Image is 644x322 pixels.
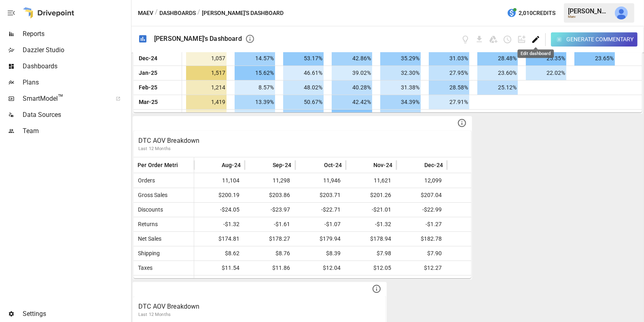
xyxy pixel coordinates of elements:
[325,246,342,261] span: $8.39
[489,35,498,44] button: Save as Google Doc
[526,66,566,80] span: 22.02%
[186,80,227,95] span: 1,214
[332,66,372,80] span: 39.02%
[318,275,342,290] span: $200.37
[269,203,291,217] span: -$23.97
[429,95,469,109] span: 27.91%
[526,51,566,66] span: 25.35%
[424,161,443,169] span: Dec-24
[268,275,291,290] span: $198.90
[551,32,638,47] button: Generate Commentary
[186,95,227,109] span: 1,419
[186,66,227,80] span: 1,517
[574,51,615,66] span: 23.65%
[423,174,443,188] span: 12,099
[568,7,610,15] div: [PERSON_NAME]
[178,159,190,171] button: Sort
[517,49,554,58] div: Edit dashboard
[186,110,227,124] span: 1,186
[423,261,443,275] span: $12.27
[283,95,324,109] span: 50.67%
[477,66,518,80] span: 23.60%
[566,34,633,44] div: Generate Commentary
[519,8,555,18] span: 2,010 Credits
[138,8,153,18] button: Maev
[23,126,129,136] span: Team
[23,61,129,71] span: Dashboards
[23,309,129,319] span: Settings
[135,206,163,213] span: Discounts
[332,95,372,109] span: 42.42%
[374,217,392,231] span: -$1.32
[463,159,474,171] button: Sort
[323,217,342,231] span: -$1.07
[261,159,272,171] button: Sort
[268,188,291,202] span: $203.86
[380,95,421,109] span: 34.39%
[373,174,392,188] span: 11,621
[135,192,167,198] span: Gross Sales
[372,261,392,275] span: $12.05
[503,35,512,44] button: Schedule dashboard
[222,161,241,169] span: Aug-24
[312,159,323,171] button: Sort
[135,221,158,227] span: Returns
[217,232,241,246] span: $174.81
[419,232,443,246] span: $182.78
[332,80,372,95] span: 40.28%
[186,51,227,66] span: 1,057
[318,232,342,246] span: $179.94
[138,146,466,152] p: Last 12 Months
[271,261,291,275] span: $11.86
[531,35,540,44] button: Edit dashboard
[429,66,469,80] span: 27.95%
[461,35,470,44] button: View documentation
[361,159,373,171] button: Sort
[373,161,392,169] span: Nov-24
[235,66,275,80] span: 15.62%
[268,232,291,246] span: $178.27
[369,275,392,290] span: $198.97
[217,188,241,202] span: $200.19
[429,51,469,66] span: 31.03%
[375,246,392,261] span: $7.98
[210,159,221,171] button: Sort
[138,95,159,109] span: Mar-25
[322,174,342,188] span: 11,946
[419,275,443,290] span: $202.94
[235,51,275,66] span: 14.57%
[380,66,421,80] span: 32.30%
[568,15,610,19] div: Maev
[470,188,494,202] span: $201.91
[426,246,443,261] span: $7.90
[235,110,275,124] span: 11.89%
[138,311,381,318] p: Last 12 Months
[274,246,291,261] span: $8.76
[135,250,160,256] span: Shipping
[138,161,181,169] span: Per Order Metric
[610,2,633,24] button: Julie Wilton
[320,203,342,217] span: -$22.71
[220,261,241,275] span: $11.54
[380,80,421,95] span: 31.38%
[477,80,518,95] span: 25.12%
[324,161,342,169] span: Oct-24
[138,66,159,80] span: Jan-25
[159,8,196,18] button: Dashboards
[477,51,518,66] span: 28.48%
[615,6,628,19] img: Julie Wilton
[138,80,159,95] span: Feb-25
[283,80,324,95] span: 48.02%
[23,45,129,55] span: Dazzler Studio
[332,110,372,124] span: 44.27%
[273,217,291,231] span: -$1.61
[504,6,559,21] button: 2,010Credits
[154,35,242,42] div: [PERSON_NAME]'s Dashboard
[380,51,421,66] span: 35.29%
[221,174,241,188] span: 11,104
[197,8,200,18] div: /
[283,51,324,66] span: 53.17%
[155,8,158,18] div: /
[369,188,392,202] span: $201.26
